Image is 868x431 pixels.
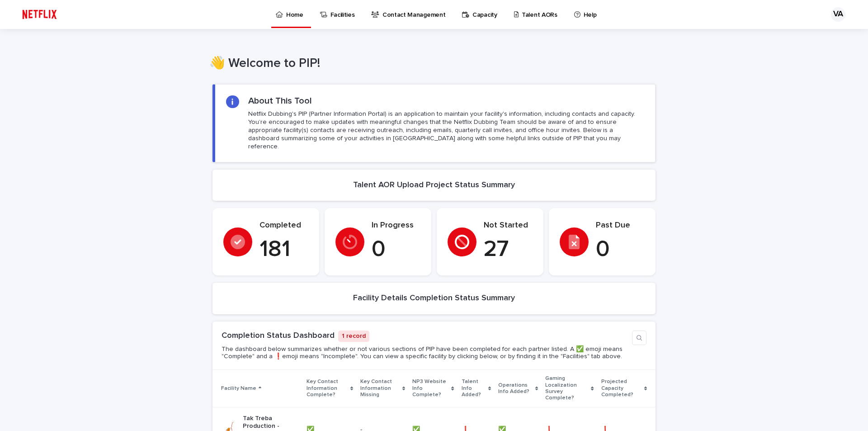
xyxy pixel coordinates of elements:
[18,5,61,24] img: ifQbXi3ZQGMSEF7WDB7W
[372,236,420,263] p: 0
[259,236,308,263] p: 181
[307,377,348,400] p: Key Contact Information Complete?
[545,374,589,403] p: Gaming Localization Survey Complete?
[412,377,449,400] p: NP3 Website Info Complete?
[596,236,645,263] p: 0
[372,221,420,231] p: In Progress
[259,221,308,231] p: Completed
[601,377,642,400] p: Projected Capacity Completed?
[209,56,652,71] h1: 👋 Welcome to PIP!
[484,236,533,263] p: 27
[248,110,644,151] p: Netflix Dubbing's PIP (Partner Information Portal) is an application to maintain your facility's ...
[596,221,645,231] p: Past Due
[222,332,335,340] a: Completion Status Dashboard
[831,7,845,22] div: VA
[360,377,400,400] p: Key Contact Information Missing
[221,384,256,393] p: Facility Name
[353,294,515,303] h2: Facility Details Completion Status Summary
[353,180,515,190] h2: Talent AOR Upload Project Status Summary
[484,221,533,231] p: Not Started
[222,346,628,361] p: The dashboard below summarizes whether or not various sections of PIP have been completed for eac...
[462,377,486,400] p: Talent Info Added?
[338,331,369,342] p: 1 record
[498,380,533,397] p: Operations Info Added?
[248,95,312,106] h2: About This Tool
